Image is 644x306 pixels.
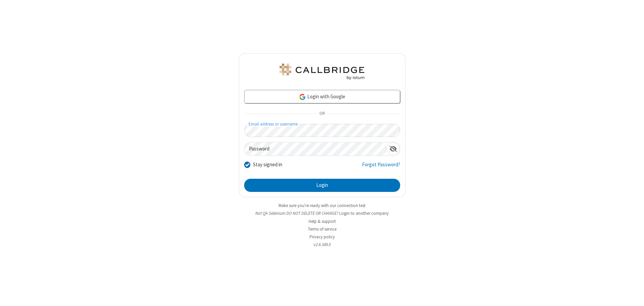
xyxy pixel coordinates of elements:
img: google-icon.png [299,93,306,101]
span: OR [317,109,327,118]
label: Stay signed in [253,161,282,169]
a: Privacy policy [310,234,335,240]
a: Make sure you're ready with our connection test [279,203,365,208]
div: Show password [387,142,400,155]
input: Password [245,142,387,156]
li: Not QA Selenium DO NOT DELETE OR CHANGE? [239,210,406,216]
button: Login to another company [339,210,389,216]
li: v2.6.349.0 [239,241,406,248]
input: Email address or username [244,124,400,137]
a: Help & support [309,218,336,224]
a: Terms of service [308,226,336,232]
a: Login with Google [244,90,400,103]
button: Login [244,179,400,192]
img: QA Selenium DO NOT DELETE OR CHANGE [278,64,366,80]
a: Forgot Password? [362,161,400,174]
